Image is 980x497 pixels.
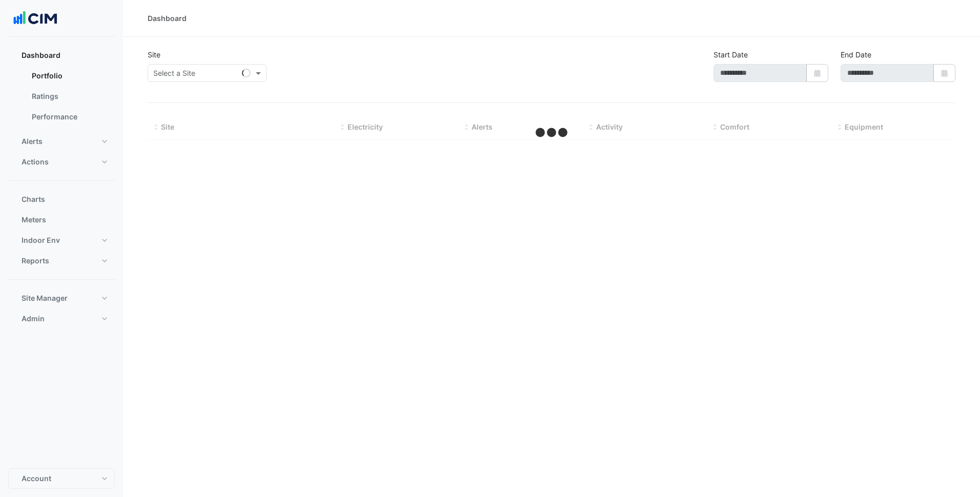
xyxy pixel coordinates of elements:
span: Actions [22,157,49,167]
button: Actions [8,152,115,172]
span: Admin [22,314,45,324]
button: Meters [8,210,115,230]
span: Dashboard [22,50,60,60]
span: Reports [22,256,49,266]
span: Electricity [348,122,383,131]
button: Alerts [8,131,115,152]
label: Start Date [713,49,748,60]
span: Account [22,473,51,484]
label: End Date [841,49,871,60]
button: Admin [8,308,115,329]
button: Indoor Env [8,230,115,251]
span: Site [161,122,174,131]
span: Charts [22,194,45,204]
button: Site Manager [8,288,115,308]
span: Activity [596,122,623,131]
div: Dashboard [148,13,187,24]
span: Alerts [472,122,493,131]
span: Equipment [845,122,883,131]
label: Site [148,49,160,60]
button: Reports [8,251,115,271]
span: Meters [22,215,46,225]
a: Performance [24,107,115,127]
img: Company Logo [12,8,58,29]
a: Portfolio [24,66,115,86]
div: Dashboard [8,66,115,131]
span: Site Manager [22,293,68,303]
a: Ratings [24,86,115,107]
button: Dashboard [8,45,115,66]
button: Charts [8,189,115,210]
span: Indoor Env [22,235,60,245]
button: Account [8,468,115,489]
span: Alerts [22,136,43,147]
span: Comfort [720,122,749,131]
